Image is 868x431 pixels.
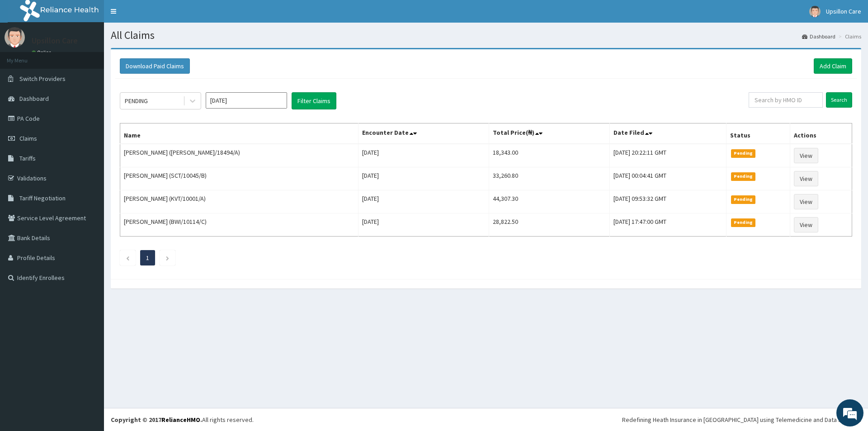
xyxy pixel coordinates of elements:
td: [DATE] [359,213,489,237]
span: Claims [19,134,37,142]
li: Claims [836,33,861,40]
a: View [794,217,818,232]
a: Add Claim [814,58,852,74]
a: Dashboard [802,33,835,40]
td: [PERSON_NAME] ([PERSON_NAME]/18494/A) [120,144,359,167]
div: Redefining Heath Insurance in [GEOGRAPHIC_DATA] using Telemedicine and Data Science! [622,415,861,424]
img: User Image [5,27,25,47]
td: [DATE] [359,190,489,213]
input: Search by HMO ID [749,92,823,108]
span: Pending [731,218,756,227]
span: Pending [731,172,756,180]
td: [DATE] 00:04:41 GMT [610,167,726,190]
td: [PERSON_NAME] (BWI/10114/C) [120,213,359,237]
td: [DATE] 20:22:11 GMT [610,144,726,167]
th: Actions [790,123,852,144]
td: [DATE] [359,167,489,190]
span: Tariffs [19,154,36,162]
button: Download Paid Claims [120,58,190,74]
td: [PERSON_NAME] (SCT/10045/B) [120,167,359,190]
span: Tariff Negotiation [19,194,66,202]
a: View [794,194,818,209]
td: [DATE] 09:53:32 GMT [610,190,726,213]
td: 33,260.80 [489,167,609,190]
h1: All Claims [111,29,861,41]
th: Name [120,123,359,144]
button: Filter Claims [292,92,336,109]
a: Online [32,49,53,56]
th: Date Filed [610,123,726,144]
span: Upsillon Care [826,7,861,15]
td: 28,822.50 [489,213,609,237]
td: 44,307.30 [489,190,609,213]
input: Search [826,92,852,108]
td: [PERSON_NAME] (KVT/10001/A) [120,190,359,213]
th: Status [726,123,790,144]
input: Select Month and Year [206,92,287,109]
a: Previous page [126,254,130,262]
span: Pending [731,195,756,204]
a: RelianceHMO [161,416,200,424]
th: Encounter Date [359,123,489,144]
div: PENDING [125,96,148,105]
span: Dashboard [19,95,49,103]
img: User Image [809,6,821,17]
span: Pending [731,149,756,157]
a: View [794,148,818,163]
th: Total Price(₦) [489,123,609,144]
a: Next page [165,254,170,262]
a: View [794,171,818,186]
span: Switch Providers [19,75,66,83]
strong: Copyright © 2017 . [111,416,202,424]
td: 18,343.00 [489,144,609,167]
td: [DATE] 17:47:00 GMT [610,213,726,237]
footer: All rights reserved. [104,408,868,431]
td: [DATE] [359,144,489,167]
a: Page 1 is your current page [146,254,149,262]
p: Upsillon Care [32,37,78,45]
